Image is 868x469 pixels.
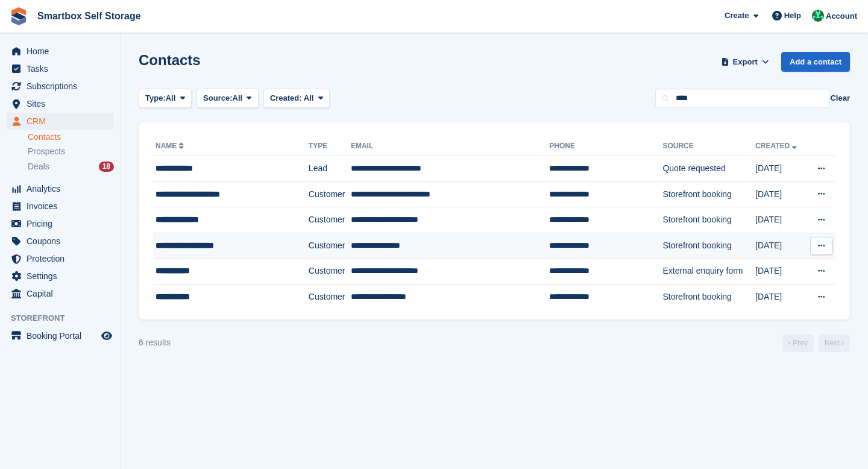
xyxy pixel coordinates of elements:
td: [DATE] [755,285,806,310]
a: Deals 18 [28,160,114,173]
span: Tasks [27,60,99,77]
img: stora-icon-8386f47178a22dfd0bd8f6a31ec36ba5ce8667c1dd55bd0f319d3a0aa187defe.svg [10,7,28,25]
a: menu [6,250,114,267]
span: Capital [27,285,99,302]
span: Analytics [27,180,99,197]
span: Source: [203,92,232,104]
td: [DATE] [755,207,806,233]
span: Coupons [27,233,99,250]
span: Sites [27,95,99,112]
a: menu [6,268,114,285]
th: Phone [549,137,662,156]
td: External enquiry form [662,259,755,285]
th: Email [351,137,549,156]
td: Quote requested [662,156,755,182]
a: Add a contact [781,52,850,72]
button: Clear [830,92,850,104]
td: Storefront booking [662,233,755,259]
td: Lead [309,156,351,182]
a: Next [819,334,850,352]
button: Source: All [197,89,259,109]
a: menu [6,113,114,130]
span: All [233,92,243,104]
a: menu [6,215,114,232]
td: Customer [309,285,351,310]
a: Smartbox Self Storage [33,6,146,26]
a: menu [6,43,114,60]
span: Created: [270,93,302,102]
div: 18 [99,162,114,172]
span: Settings [27,268,99,285]
button: Export [719,52,772,72]
span: All [304,93,314,102]
a: menu [6,233,114,250]
span: Create [725,10,749,22]
a: Name [156,142,186,150]
span: All [166,92,176,104]
span: Type: [145,92,166,104]
td: Customer [309,181,351,207]
button: Type: All [139,89,192,109]
span: Storefront [11,312,120,324]
span: Pricing [27,215,99,232]
a: menu [6,327,114,344]
span: Invoices [27,198,99,215]
td: [DATE] [755,156,806,182]
span: Deals [28,161,49,172]
td: Storefront booking [662,181,755,207]
a: menu [6,60,114,77]
span: Account [826,10,857,22]
span: Protection [27,250,99,267]
a: Contacts [28,131,114,143]
a: menu [6,198,114,215]
span: Export [733,56,758,68]
td: Storefront booking [662,285,755,310]
td: [DATE] [755,181,806,207]
span: Subscriptions [27,78,99,95]
th: Type [309,137,351,156]
a: menu [6,180,114,197]
div: 6 results [139,336,171,349]
td: [DATE] [755,233,806,259]
a: menu [6,285,114,302]
button: Created: All [263,89,330,109]
h1: Contacts [139,52,201,68]
a: Prospects [28,145,114,158]
span: Booking Portal [27,327,99,344]
img: Elinor Shepherd [812,10,824,22]
a: Previous [782,334,814,352]
span: Prospects [28,146,65,157]
span: Help [784,10,801,22]
td: Customer [309,233,351,259]
span: Home [27,43,99,60]
th: Source [662,137,755,156]
td: Customer [309,259,351,285]
a: Created [755,142,799,150]
td: [DATE] [755,259,806,285]
span: CRM [27,113,99,130]
td: Storefront booking [662,207,755,233]
td: Customer [309,207,351,233]
nav: Page [780,334,852,352]
a: Preview store [99,329,114,343]
a: menu [6,95,114,112]
a: menu [6,78,114,95]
